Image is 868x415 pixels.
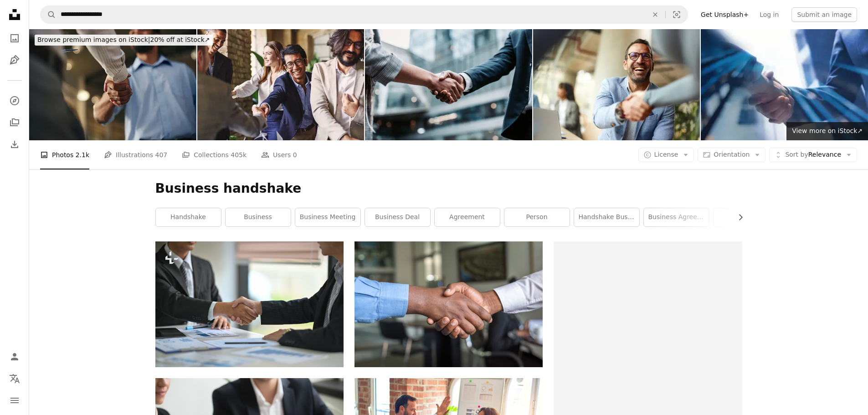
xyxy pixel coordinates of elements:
img: Businessmen making handshake with partner, greeting, dealing, merger and acquisition, business co... [701,29,868,140]
img: Meeting success. Two business persons shaking hands standing outside [365,29,532,140]
a: Explore [5,92,24,110]
a: two people shaking hands [354,300,543,308]
span: License [654,151,678,158]
button: Clear [645,6,665,23]
button: Visual search [666,6,688,23]
a: Users 0 [261,140,297,169]
span: 20% off at iStock ↗ [37,36,210,43]
a: Log in / Sign up [5,348,24,366]
button: Orientation [698,148,765,162]
img: Happy businessman shaking hands with his colleague on a meeting in the office. [533,29,700,140]
img: two people shaking hands [354,241,543,367]
button: Submit an image [791,7,857,22]
a: Cropped shot of two businessmen shaking hands in meeting room [155,300,344,308]
a: Browse premium images on iStock|20% off at iStock↗ [29,29,218,51]
a: business [226,208,291,226]
span: 405k [231,150,247,160]
span: View more on iStock ↗ [792,127,863,134]
a: View more on iStock↗ [786,122,868,140]
a: office [714,208,779,226]
span: 0 [293,150,297,160]
button: Search Unsplash [41,6,56,23]
a: handshake business [574,208,639,226]
button: Language [5,369,24,388]
span: Relevance [785,150,841,159]
a: business deal [365,208,430,226]
a: handshake [156,208,221,226]
a: business agreement [644,208,709,226]
span: Sort by [785,151,808,158]
a: Get Unsplash+ [695,7,754,22]
span: Browse premium images on iStock | [37,36,150,43]
button: scroll list to the right [732,208,742,226]
a: Photos [5,29,24,47]
a: Download History [5,135,24,154]
img: Cropped shot of two businessmen shaking hands in meeting room [155,241,344,367]
button: Menu [5,391,24,410]
span: Orientation [714,151,750,158]
img: Multicultural Business Professionals Celebrating Success [197,29,365,140]
button: Sort byRelevance [769,148,857,162]
a: agreement [435,208,500,226]
a: person [504,208,570,226]
a: Illustrations [5,51,24,69]
button: License [638,148,694,162]
a: Collections [5,113,24,132]
h1: Business handshake [155,180,742,197]
img: Hello, it's nice to meet you! [29,29,196,140]
form: Find visuals sitewide [40,5,688,24]
a: Log in [754,7,784,22]
a: Illustrations 407 [104,140,167,169]
a: business meeting [295,208,360,226]
a: Collections 405k [182,140,247,169]
span: 407 [155,150,168,160]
